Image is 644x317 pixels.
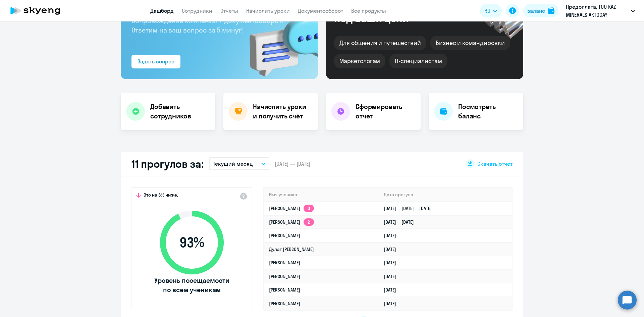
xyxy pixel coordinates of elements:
[269,301,300,307] a: [PERSON_NAME]
[384,205,437,211] a: [DATE][DATE][DATE]
[356,102,415,121] h4: Сформировать отчет
[566,3,628,19] p: Предоплата, ТОО KAZ MINERALS AKTOGAY
[144,192,178,200] span: Это на 3% ниже,
[430,36,510,50] div: Бизнес и командировки
[304,218,314,226] app-skyeng-badge: 2
[269,273,300,279] a: [PERSON_NAME]
[384,246,401,252] a: [DATE]
[384,287,401,293] a: [DATE]
[131,55,180,68] button: Задать вопрос
[253,102,311,121] h4: Начислить уроки и получить счёт
[334,54,385,68] div: Маркетологам
[384,232,401,239] a: [DATE]
[384,301,401,307] a: [DATE]
[182,7,212,14] a: Сотрудники
[298,7,343,14] a: Документооборот
[138,57,174,65] div: Задать вопрос
[275,160,310,167] span: [DATE] — [DATE]
[240,4,318,79] img: bg-img
[269,232,300,239] a: [PERSON_NAME]
[209,157,269,170] button: Текущий месяц
[269,205,314,211] a: [PERSON_NAME]3
[384,273,401,279] a: [DATE]
[384,260,401,266] a: [DATE]
[150,102,210,121] h4: Добавить сотрудников
[153,234,230,251] span: 93 %
[351,7,386,14] a: Все продукты
[131,157,204,170] h2: 11 прогулов за:
[562,3,638,19] button: Предоплата, ТОО KAZ MINERALS AKTOGAY
[269,260,300,266] a: [PERSON_NAME]
[269,246,314,252] a: Дулат [PERSON_NAME]
[527,7,545,15] div: Баланс
[213,160,253,168] p: Текущий месяц
[269,287,300,293] a: [PERSON_NAME]
[334,1,449,24] div: Курсы английского под ваши цели
[220,7,238,14] a: Отчеты
[484,7,490,15] span: RU
[304,205,314,212] app-skyeng-badge: 3
[384,219,419,225] a: [DATE][DATE]
[523,4,558,17] button: Балансbalance
[548,7,554,14] img: balance
[150,7,174,14] a: Дашборд
[480,4,502,17] button: RU
[246,7,290,14] a: Начислить уроки
[477,160,513,167] span: Скачать отчет
[389,54,447,68] div: IT-специалистам
[269,219,314,225] a: [PERSON_NAME]2
[334,36,426,50] div: Для общения и путешествий
[378,188,512,202] th: Дата прогула
[458,102,518,121] h4: Посмотреть баланс
[153,276,230,295] span: Уровень посещаемости по всем ученикам
[264,188,378,202] th: Имя ученика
